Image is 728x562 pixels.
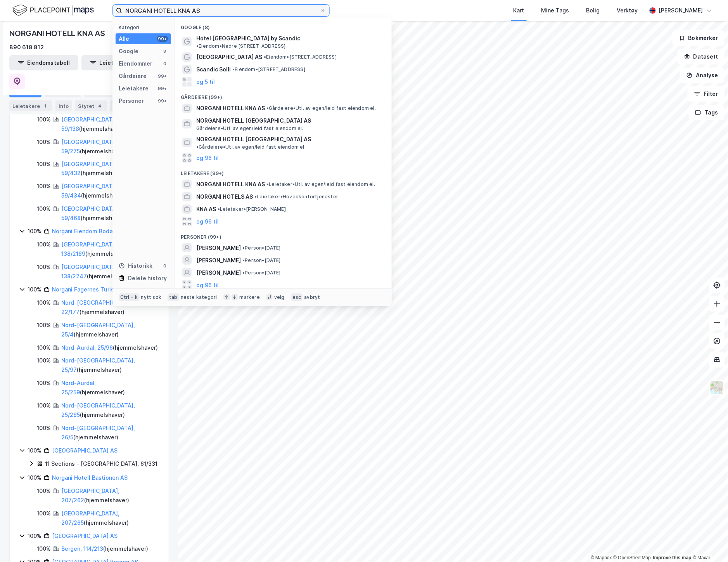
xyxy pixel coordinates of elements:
div: Personer [119,96,144,106]
div: 0 [162,61,168,67]
div: ( hjemmelshaver ) [61,263,159,281]
div: ( hjemmelshaver ) [61,160,159,179]
span: • [196,43,199,49]
span: Leietaker • Hovedkontortjenester [254,194,338,200]
div: Alle [119,34,129,43]
a: Norgani Hotell Bastionen AS [52,475,128,481]
div: Historikk [119,261,152,271]
div: Bolig [586,6,600,15]
div: ( hjemmelshaver ) [61,115,159,134]
span: NORGANI HOTELS AS [196,192,253,201]
div: Kontrollprogram for chat [689,525,728,562]
span: Scandic Solli [196,65,231,74]
div: 100% [37,545,51,554]
div: ( hjemmelshaver ) [61,205,159,223]
div: [PERSON_NAME] [659,6,703,15]
a: Norgani Fagernes Turisthotell AS [52,286,141,293]
div: Transaksjoner [110,100,163,111]
div: Verktøy [617,6,638,15]
span: • [264,54,266,60]
iframe: Chat Widget [689,525,728,562]
div: 100% [28,227,42,236]
span: Person • [DATE] [242,257,281,264]
span: Gårdeiere • Utl. av egen/leid fast eiendom el. [196,144,306,150]
div: 100% [37,356,51,366]
img: Z [710,380,725,395]
span: Hotel [GEOGRAPHIC_DATA] by Scandic [196,34,300,43]
span: NORGANI HOTELL KNA AS [196,180,265,189]
div: 0 [162,263,168,269]
div: velg [274,294,285,300]
div: ( hjemmelshaver ) [61,356,159,375]
div: 100% [37,509,51,519]
div: markere [240,294,260,300]
button: Tags [689,105,725,120]
div: NORGANI HOTELL KNA AS [9,27,107,40]
button: Datasett [678,49,725,64]
a: [GEOGRAPHIC_DATA], 207/262 [61,488,119,504]
div: avbryt [304,294,320,300]
div: 99+ [157,73,168,79]
span: Eiendom • [STREET_ADDRESS] [232,66,305,73]
div: Styret [75,100,107,111]
a: Nord-[GEOGRAPHIC_DATA], 25/97 [61,357,135,373]
span: Gårdeiere • Utl. av egen/leid fast eiendom el. [266,105,376,111]
span: • [242,245,245,251]
div: 100% [37,263,51,272]
div: 100% [28,446,42,456]
div: ( hjemmelshaver ) [61,487,159,505]
span: • [242,270,245,276]
a: Nord-Aurdal, 25/259 [61,380,96,396]
button: Bokmerker [673,30,725,46]
div: ( hjemmelshaver ) [61,321,159,340]
div: 11 Sections - [GEOGRAPHIC_DATA], 61/331 [45,460,157,469]
span: • [254,194,257,199]
span: Eiendom • Nedre [STREET_ADDRESS] [196,43,285,49]
span: NORGANI HOTELL [GEOGRAPHIC_DATA] AS [196,116,382,125]
div: Gårdeiere [119,71,147,81]
div: ( hjemmelshaver ) [61,137,159,156]
div: nytt søk [141,294,162,300]
a: [GEOGRAPHIC_DATA], 207/265 [61,510,119,526]
div: ( hjemmelshaver ) [61,182,159,201]
a: Norgani Eiendom Bodø AS [52,228,122,235]
div: neste kategori [181,294,217,300]
a: [GEOGRAPHIC_DATA], 59/468 [61,206,119,222]
button: og 96 til [196,280,219,290]
span: Person • [DATE] [242,245,281,251]
a: Bergen, 114/213 [61,546,103,552]
div: tab [168,293,179,301]
a: Mapbox [591,555,612,561]
div: 100% [28,532,42,541]
div: 100% [28,285,42,295]
div: 1 [42,102,49,109]
a: [GEOGRAPHIC_DATA] AS [52,533,118,539]
div: ( hjemmelshaver ) [61,545,148,554]
a: Improve this map [653,555,692,561]
div: Eiendommer [119,59,152,68]
button: og 96 til [196,217,219,226]
div: 100% [37,182,51,191]
a: [GEOGRAPHIC_DATA], 59/434 [61,183,119,199]
div: 99+ [157,85,168,92]
span: Eiendom • [STREET_ADDRESS] [264,54,337,60]
div: 8 [162,48,168,54]
span: • [196,144,199,150]
div: 99+ [157,36,168,42]
div: 100% [37,205,51,214]
div: ( hjemmelshaver ) [61,298,159,317]
div: ( hjemmelshaver ) [61,401,159,420]
div: 4 [96,102,104,109]
div: 100% [37,115,51,124]
span: Leietaker • [PERSON_NAME] [218,206,286,212]
span: • [266,181,269,187]
div: ( hjemmelshaver ) [61,509,159,528]
div: Leietakere [119,84,149,93]
a: [GEOGRAPHIC_DATA], 138/2189 [61,241,119,257]
div: 100% [37,487,51,496]
div: 100% [37,137,51,147]
button: og 96 til [196,153,219,163]
div: Leietakere [9,100,52,111]
div: 890 618 812 [9,43,44,52]
a: [GEOGRAPHIC_DATA], 59/275 [61,139,119,154]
